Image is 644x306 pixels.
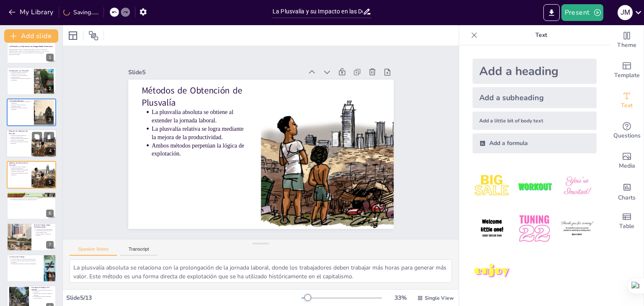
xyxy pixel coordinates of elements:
[10,141,29,144] p: Ambos métodos perpetúan la lógica de explotación.
[618,193,636,202] span: Charts
[88,31,99,41] span: Position
[11,75,31,78] p: La plusvalía es clave para entender la explotación laboral.
[621,101,633,110] span: Text
[619,222,634,231] span: Table
[11,107,31,110] p: La explotación laboral es la base del capitalismo.
[46,272,54,280] div: 8
[515,209,554,248] img: 5.jpeg
[619,161,635,171] span: Media
[44,132,54,142] button: Delete Slide
[70,259,452,283] textarea: La plusvalía absoluta se relaciona con la prolongación de la jornada laboral, donde los trabajado...
[4,29,58,43] button: Add slide
[9,100,31,102] p: La Escuela Marxista
[11,104,31,107] p: La lucha de clases es central en el pensamiento marxista.
[6,129,57,158] div: 4
[70,246,117,256] button: Speaker Notes
[473,87,597,108] div: Add a subheading
[558,167,597,206] img: 3.jpeg
[166,21,330,99] div: Slide 5
[7,161,56,189] div: 5
[9,54,54,55] p: Generated with [URL]
[273,5,363,18] input: Insert title
[11,196,54,197] p: La globalización impulsa nuevas formas de explotación laboral.
[9,69,31,72] p: Introducción a la Plusvalía
[36,228,54,230] p: El valor se basa en el trabajo humano.
[515,167,554,206] img: 2.jpeg
[46,85,54,93] div: 2
[11,101,31,104] p: La escuela marxista analiza el capitalismo en profundidad.
[473,209,512,248] img: 4.jpeg
[543,4,560,21] button: Export to PowerPoint
[11,197,54,199] p: La precarización del empleo es una consecuencia de la globalización.
[66,29,80,42] div: Layout
[46,210,54,217] div: 6
[558,209,597,248] img: 6.jpeg
[473,167,512,206] img: 1.jpeg
[33,293,54,296] p: La meritocracia es un discurso común en el capitalismo.
[618,4,633,21] button: J M
[425,295,454,301] span: Single View
[46,241,54,249] div: 7
[610,116,644,146] div: Get real-time input from your audience
[10,138,29,141] p: La plusvalía relativa se logra mediante la mejora de la productividad.
[10,135,29,138] p: La plusvalía absoluta se obtiene al extender la jornada laboral.
[46,54,54,61] div: 1
[473,133,597,153] div: Add a formula
[481,25,602,45] p: Text
[614,71,640,80] span: Template
[155,97,249,151] p: Ambos métodos perpetúan la lógica de explotación.
[9,49,54,54] p: Esta presentación explora el concepto de plusvalía en la teoría económica de [PERSON_NAME], su re...
[473,59,597,84] div: Add a heading
[168,67,262,121] p: La plusvalía absoluta se obtiene al extender la jornada laboral.
[47,148,54,155] div: 4
[46,116,54,124] div: 3
[11,258,41,260] p: La fuerza de trabajo es la capacidad de producir bienes.
[63,8,99,16] div: Saving......
[613,131,641,140] span: Questions
[36,230,54,233] p: La diferenciación entre valor de uso y valor de cambio es clave.
[7,192,56,220] div: 6
[11,166,29,169] p: La plusvalía absoluta se obtiene al extender la jornada laboral.
[9,193,54,196] p: Impacto de la Globalización
[7,99,56,126] div: 3
[7,254,56,282] div: 8
[610,25,644,55] div: Change the overall theme
[11,263,41,265] p: La relación entre trabajador y capitalista es fundamental.
[390,294,410,302] div: 33 %
[9,255,42,258] p: La Fuerza de Trabajo
[473,112,597,130] div: Add a little bit of body text
[66,294,301,302] div: Slide 5 / 13
[11,172,29,175] p: Ambos métodos perpetúan la lógica de explotación.
[7,67,56,95] div: 2
[11,260,41,263] p: El valor de la fuerza de trabajo se basa en los medios de subsistencia.
[165,41,272,106] p: Métodos de Obtención de Plusvalía
[11,71,31,74] p: La plusvalía representa el trabajo no remunerado [PERSON_NAME].
[7,223,56,251] div: 7
[11,199,54,200] p: La búsqueda de ganancias lleva a la desregulación laboral.
[34,224,54,228] p: El Valor-Trabajo Según [PERSON_NAME]
[120,246,158,256] button: Transcript
[33,290,54,293] p: El capital utiliza ideologías para ocultar la explotación.
[46,179,54,186] div: 5
[610,206,644,236] div: Add a table
[610,146,644,176] div: Add images, graphics, shapes or video
[11,169,29,172] p: La plusvalía relativa se logra mediante la mejora de la productividad.
[617,41,636,50] span: Theme
[6,5,57,19] button: My Library
[33,296,54,299] p: La dominación del capital se mantiene a través de discursos.
[11,78,31,80] p: La plusvalía ayuda a analizar la distribución de la riqueza.
[561,4,603,21] button: Present
[9,130,29,135] p: Métodos de Obtención de Plusvalía
[9,162,29,166] p: Métodos de Obtención de Plusvalía
[610,55,644,86] div: Add ready made slides
[36,233,54,236] p: El trabajo humano se convierte en mercancía.
[32,132,42,142] button: Duplicate Slide
[9,45,53,47] strong: La Plusvalía y su Impacto en las Desigualdades Económicas
[610,86,644,116] div: Add text boxes
[618,5,633,20] div: J M
[610,176,644,206] div: Add charts and graphs
[473,252,512,291] img: 7.jpeg
[31,286,54,291] p: Estrategia Ideológica del Capital
[161,82,256,136] p: La plusvalía relativa se logra mediante la mejora de la productividad.
[7,36,56,64] div: 1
